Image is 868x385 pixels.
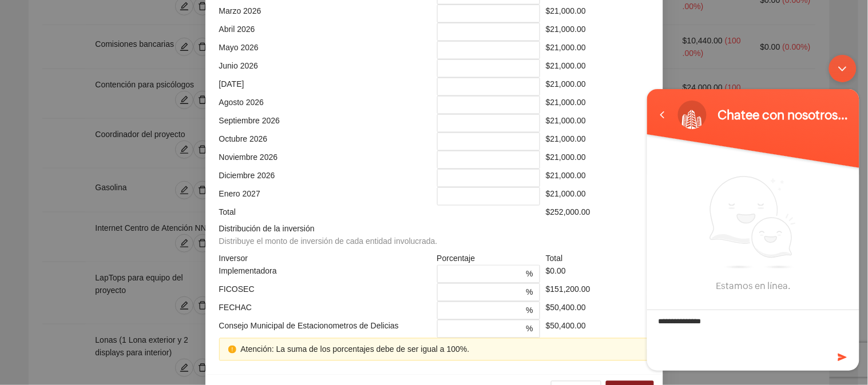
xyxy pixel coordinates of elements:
div: $50,400.00 [543,302,652,320]
div: Noviembre 2026 [216,151,434,169]
div: Septiembre 2026 [216,114,434,133]
div: Junio 2026 [216,59,434,78]
div: $21,000.00 [543,41,652,59]
iframe: SalesIQ Chatwindow [641,49,865,376]
div: Mayo 2026 [216,41,434,59]
span: % [526,323,533,335]
div: Porcentaje [434,252,544,265]
div: $21,000.00 [543,96,652,114]
div: $252,000.00 [543,206,652,218]
div: Total [216,206,434,218]
span: Distribución de la inversión [219,223,442,248]
div: $21,000.00 [543,23,652,41]
div: $21,000.00 [543,59,652,78]
div: Diciembre 2026 [216,169,434,187]
span: % [526,304,533,317]
div: $21,000.00 [543,78,652,96]
span: exclamation-circle [228,346,236,354]
div: $50,400.00 [543,320,652,338]
div: Abril 2026 [216,23,434,41]
div: $21,000.00 [543,133,652,151]
div: Enero 2027 [216,187,434,206]
div: Implementadora [216,265,434,283]
span: % [526,286,533,299]
div: $21,000.00 [543,151,652,169]
div: $21,000.00 [543,5,652,23]
div: Atención: La suma de los porcentajes debe de ser igual a 100%. [241,343,640,356]
div: Consejo Municipal de Estacionometros de Delicias [216,320,434,338]
span: % [526,268,533,280]
div: Total [543,252,652,265]
div: $21,000.00 [543,187,652,206]
div: FECHAC [216,302,434,320]
div: Octubre 2026 [216,133,434,151]
div: [DATE] [216,78,434,96]
div: $151,200.00 [543,283,652,302]
div: FICOSEC [216,283,434,302]
div: $0.00 [543,265,652,283]
div: Agosto 2026 [216,96,434,114]
div: Marzo 2026 [216,5,434,23]
span: Distribuye el monto de inversión de cada entidad involucrada. [219,237,438,246]
div: Inversor [216,252,434,265]
div: $21,000.00 [543,169,652,187]
div: $21,000.00 [543,114,652,133]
